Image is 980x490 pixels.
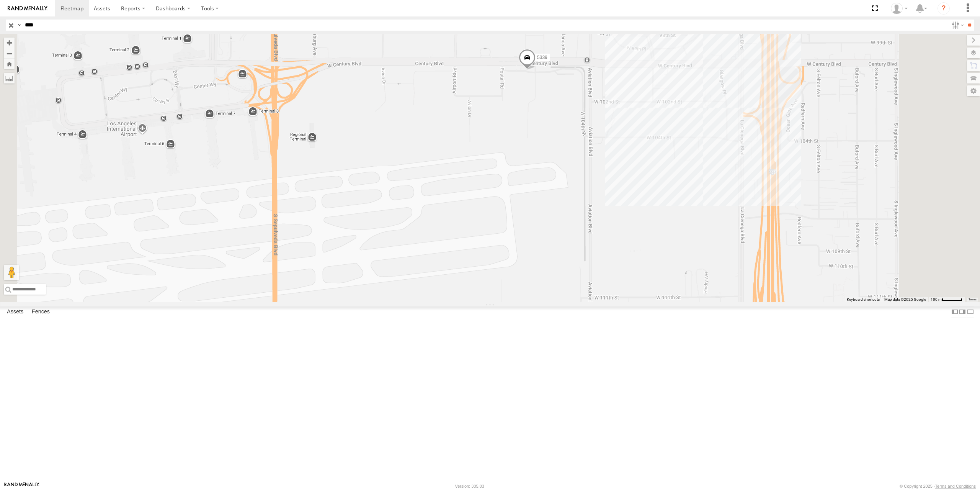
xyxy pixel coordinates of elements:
a: Terms and Conditions [935,484,976,488]
a: Visit our Website [4,482,39,490]
label: Dock Summary Table to the Left [951,306,959,318]
button: Zoom out [4,48,15,59]
label: Map Settings [967,85,980,96]
button: Drag Pegman onto the map to open Street View [4,265,19,280]
img: rand-logo.svg [8,6,47,11]
label: Dock Summary Table to the Right [959,306,966,318]
label: Fences [28,306,54,317]
button: Keyboard shortcuts [847,297,880,302]
div: © Copyright 2025 - [900,484,976,488]
span: 100 m [931,297,942,302]
div: Version: 305.03 [455,484,484,488]
button: Zoom Home [4,59,15,69]
label: Assets [3,306,27,317]
label: Search Query [16,20,22,31]
button: Map Scale: 100 m per 50 pixels [928,297,965,302]
a: Terms [969,298,977,301]
span: Map data ©2025 Google [884,297,926,302]
label: Search Filter Options [949,20,965,31]
button: Zoom in [4,38,15,48]
div: Dispatch [888,3,910,14]
span: 5339 [537,55,547,60]
i: ? [938,2,950,15]
label: Measure [4,73,15,84]
label: Hide Summary Table [967,306,974,318]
